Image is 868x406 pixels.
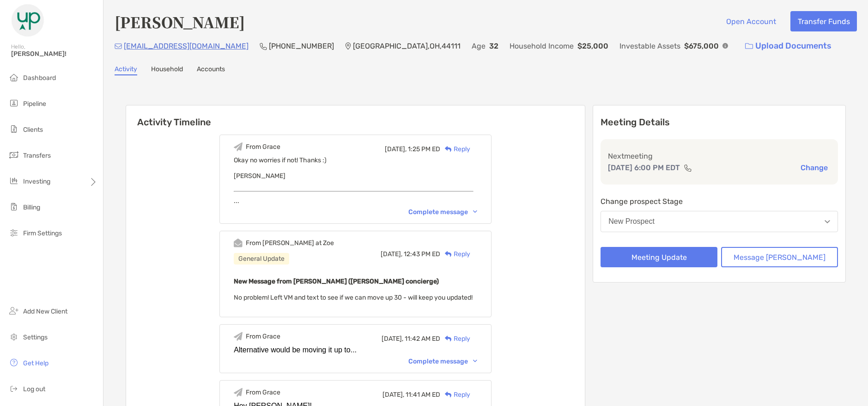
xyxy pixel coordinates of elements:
[8,227,19,238] img: firm-settings icon
[684,40,719,52] p: $675,000
[608,150,831,162] p: Next meeting
[381,250,402,258] span: [DATE],
[406,391,440,399] span: 11:41 AM ED
[745,43,753,49] img: button icon
[790,11,857,31] button: Transfer Funds
[23,74,56,82] span: Dashboard
[23,178,50,185] span: Investing
[601,117,838,128] p: Meeting Details
[382,335,403,343] span: [DATE],
[260,43,267,50] img: Phone Icon
[445,251,452,257] img: Reply icon
[234,156,477,205] span: ...
[8,149,19,160] img: transfers icon
[408,145,440,153] span: 1:25 PM ED
[722,43,728,49] img: Info Icon
[151,65,183,75] a: Household
[440,390,470,400] div: Reply
[23,359,49,367] span: Get Help
[234,172,477,180] div: [PERSON_NAME]
[382,391,404,399] span: [DATE],
[619,40,680,52] p: Investable Assets
[234,277,439,285] b: New Message from [PERSON_NAME] ([PERSON_NAME] concierge)
[405,335,440,343] span: 11:42 AM ED
[234,294,473,301] span: No problem! Left VM and text to see if we can move up 30 - will keep you updated!
[440,249,470,259] div: Reply
[23,100,46,108] span: Pipeline
[8,305,19,316] img: add_new_client icon
[246,239,334,247] div: From [PERSON_NAME] at Zoe
[445,336,452,342] img: Reply icon
[473,360,477,363] img: Chevron icon
[23,229,62,237] span: Firm Settings
[115,65,137,75] a: Activity
[246,143,280,151] div: From Grace
[8,331,19,342] img: settings icon
[739,36,838,56] a: Upload Documents
[23,152,51,160] span: Transfers
[234,156,477,164] div: Okay no worries if not! Thanks :)
[8,123,19,135] img: clients icon
[345,43,351,50] img: Location Icon
[124,40,249,52] p: [EMAIL_ADDRESS][DOMAIN_NAME]
[385,145,407,153] span: [DATE],
[608,162,680,173] p: [DATE] 6:00 PM EDT
[8,98,19,109] img: pipeline icon
[246,388,280,396] div: From Grace
[115,11,245,32] h4: [PERSON_NAME]
[23,385,45,393] span: Log out
[472,40,486,52] p: Age
[798,163,831,172] button: Change
[510,40,574,52] p: Household Income
[234,239,243,247] img: Event icon
[234,142,243,151] img: Event icon
[23,333,48,341] span: Settings
[8,72,19,83] img: dashboard icon
[234,332,243,341] img: Event icon
[23,203,40,211] span: Billing
[126,105,585,128] h6: Activity Timeline
[825,220,830,223] img: Open dropdown arrow
[408,357,477,365] div: Complete message
[684,164,692,172] img: communication type
[269,40,334,52] p: [PHONE_NUMBER]
[234,388,243,397] img: Event icon
[353,40,461,52] p: [GEOGRAPHIC_DATA] , OH , 44111
[115,43,122,49] img: Email Icon
[608,217,655,226] div: New Prospect
[8,201,19,212] img: billing icon
[23,308,67,315] span: Add New Client
[440,334,470,344] div: Reply
[719,11,783,31] button: Open Account
[234,253,289,265] div: General Update
[23,126,43,134] span: Clients
[473,210,477,213] img: Chevron icon
[445,392,452,398] img: Reply icon
[197,65,225,75] a: Accounts
[601,247,717,267] button: Meeting Update
[234,346,477,354] div: Alternative would be moving it up to...
[601,211,838,232] button: New Prospect
[408,208,477,216] div: Complete message
[8,383,19,394] img: logout icon
[489,40,498,52] p: 32
[11,4,44,37] img: Zoe Logo
[440,144,470,154] div: Reply
[8,357,19,368] img: get-help icon
[246,332,280,340] div: From Grace
[8,175,19,186] img: investing icon
[577,40,608,52] p: $25,000
[11,50,97,58] span: [PERSON_NAME]!
[404,250,440,258] span: 12:43 PM ED
[445,146,452,152] img: Reply icon
[721,247,838,267] button: Message [PERSON_NAME]
[601,196,838,207] p: Change prospect Stage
